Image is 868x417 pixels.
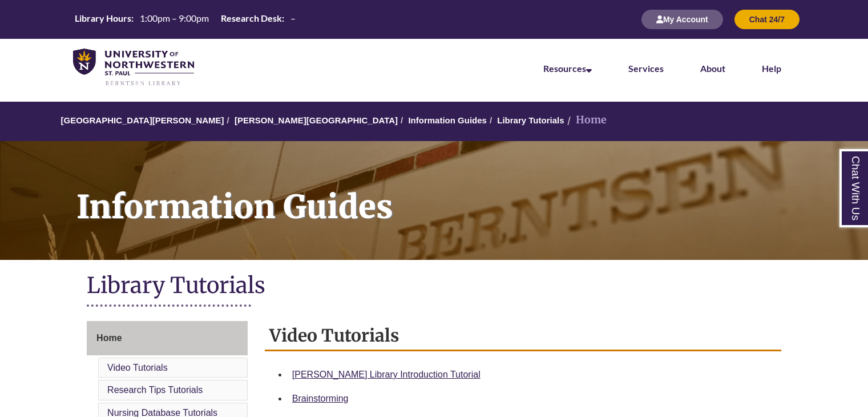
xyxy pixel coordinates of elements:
[73,49,194,87] img: UNWSP Library Logo
[564,112,607,129] li: Home
[290,13,296,23] span: –
[216,12,286,25] th: Research Desk:
[497,115,564,125] a: Library Tutorials
[762,63,781,74] a: Help
[140,13,209,23] span: 1:00pm – 9:00pm
[408,115,487,125] a: Information Guides
[70,12,135,25] th: Library Hours:
[96,333,122,343] span: Home
[700,63,725,74] a: About
[70,12,300,27] a: Hours Today
[292,394,349,403] a: Brainstorming
[292,370,481,379] a: [PERSON_NAME] Library Introduction Tutorial
[734,14,800,24] a: Chat 24/7
[64,141,868,245] h1: Information Guides
[265,321,781,351] h2: Video Tutorials
[641,10,723,29] button: My Account
[543,63,592,74] a: Resources
[107,363,168,372] a: Video Tutorials
[87,271,781,302] h1: Library Tutorials
[60,115,224,125] a: [GEOGRAPHIC_DATA][PERSON_NAME]
[70,12,300,26] table: Hours Today
[87,321,248,355] a: Home
[107,385,203,395] a: Research Tips Tutorials
[641,14,723,24] a: My Account
[235,115,398,125] a: [PERSON_NAME][GEOGRAPHIC_DATA]
[734,10,800,29] button: Chat 24/7
[628,63,664,74] a: Services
